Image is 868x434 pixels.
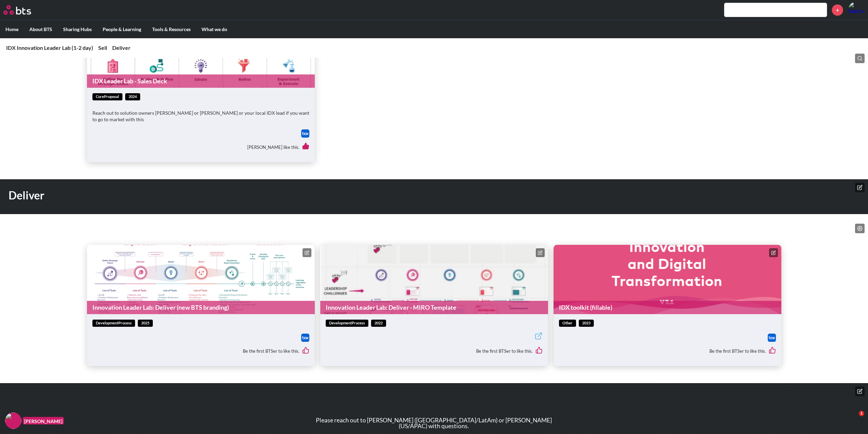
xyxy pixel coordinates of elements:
span: developmentProcess [92,320,135,327]
div: Be the first BTSer to like this. [92,342,309,361]
a: Download file from Box [301,129,309,138]
figcaption: [PERSON_NAME] [23,417,64,425]
a: IDX Leader Lab - Sales Deck [87,74,315,88]
span: other [559,320,576,327]
label: About BTS [24,20,58,38]
img: Box logo [301,129,309,138]
p: Please reach out to [PERSON_NAME] ([GEOGRAPHIC_DATA]/LatAm) or [PERSON_NAME] (US/APAC) with quest... [311,417,557,429]
img: F [5,412,21,429]
span: 2024 [125,93,140,100]
iframe: Intercom live chat [845,411,861,427]
a: Innovation Leader Lab: Deliver - MIRO Template [320,301,548,314]
a: Download file from Box [301,334,309,342]
a: + [832,4,843,16]
button: Edit content list: [855,224,865,233]
button: Edit content [303,248,311,257]
img: Box logo [768,334,776,342]
img: BTS Logo [3,5,31,15]
label: Tools & Resources [147,20,196,38]
a: Go home [3,5,44,15]
label: What we do [196,20,233,38]
span: 2022 [371,320,386,327]
img: Box logo [301,334,309,342]
a: Sell [98,44,107,51]
span: coreProposal [92,93,122,100]
span: developmentProcess [326,320,368,327]
label: Sharing Hubs [58,20,97,38]
a: Profile [848,2,865,18]
a: Download file from Box [768,334,776,342]
a: Deliver [112,44,131,51]
label: People & Learning [97,20,147,38]
button: Edit hero [855,387,865,396]
a: IDX toolkit (fillable) [554,301,781,314]
button: Edit content [536,248,545,257]
a: IDX Innovation Leader Lab (1-2 day) [6,44,93,51]
button: Edit content [769,248,778,257]
div: Be the first BTSer to like this. [559,342,776,361]
span: 2025 [138,320,153,327]
div: Be the first BTSer to like this. [326,342,543,361]
img: Sabrina Aragon [848,2,865,18]
span: 2023 [579,320,594,327]
span: 1 [859,411,864,416]
p: Reach out to solution owners [PERSON_NAME] or [PERSON_NAME] or your local IDX lead if you want to... [92,110,309,123]
a: Innovation Leader Lab: Deliver (new BTS branding) [87,301,315,314]
div: [PERSON_NAME] like this. [92,138,309,157]
a: External link [534,332,543,342]
button: Edit hero [855,183,865,192]
h1: Deliver [9,188,604,203]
